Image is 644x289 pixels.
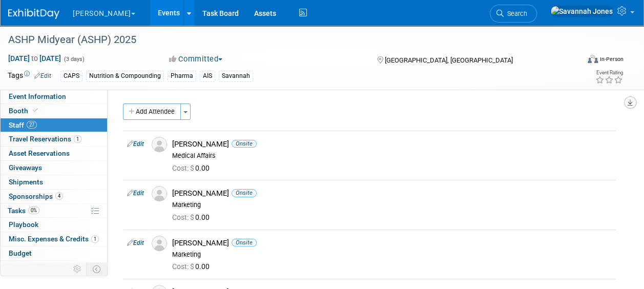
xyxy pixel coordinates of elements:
span: Misc. Expenses & Credits [9,235,99,243]
div: ASHP Midyear (ASHP) 2025 [5,31,571,49]
td: Toggle Event Tabs [87,262,108,276]
td: Personalize Event Tab Strip [69,262,87,276]
a: Event Information [1,90,107,104]
img: Format-Inperson.png [588,55,598,63]
span: Playbook [9,220,38,229]
div: In-Person [599,55,624,63]
span: Travel Reservations [9,135,81,143]
span: Giveaways [9,163,42,172]
span: Booth [9,107,40,115]
span: 1 [74,135,81,143]
span: [GEOGRAPHIC_DATA], [GEOGRAPHIC_DATA] [385,56,513,64]
span: 0% [28,207,39,214]
a: Search [490,5,537,23]
span: Onsite [232,189,257,197]
i: Booth reservation complete [33,108,38,113]
button: Add Attendee [123,104,181,120]
a: Tasks0% [1,204,107,218]
span: 0.00 [172,213,214,221]
span: to [30,54,39,63]
div: Event Rating [595,70,623,75]
img: Associate-Profile-5.png [152,236,167,251]
span: (3 days) [63,56,85,63]
span: 4 [55,192,63,200]
a: Edit [127,140,144,148]
span: Onsite [232,140,257,148]
div: [PERSON_NAME] [172,238,612,248]
a: Asset Reservations [1,147,107,160]
div: Savannah [219,71,253,81]
a: Edit [127,190,144,197]
button: Committed [165,54,226,65]
img: Savannah Jones [550,6,613,17]
div: [PERSON_NAME] [172,189,612,198]
a: Edit [34,72,51,79]
td: Tags [8,70,51,82]
a: Edit [127,239,144,246]
img: ExhibitDay [8,9,59,19]
span: Onsite [232,239,257,246]
span: Staff [9,121,37,129]
span: Search [504,10,527,17]
a: Misc. Expenses & Credits1 [1,232,107,246]
a: Shipments [1,175,107,189]
a: Booth [1,104,107,118]
a: Budget [1,246,107,260]
span: Cost: $ [172,262,195,271]
span: 27 [27,121,37,129]
a: Playbook [1,218,107,232]
a: Staff27 [1,118,107,132]
div: CAPS [60,71,82,81]
span: 0.00 [172,164,214,172]
div: Event Format [534,53,624,69]
img: Associate-Profile-5.png [152,137,167,152]
span: Event Information [9,92,66,100]
span: Shipments [9,178,43,186]
div: [PERSON_NAME] [172,139,612,149]
span: [DATE] [DATE] [8,54,61,63]
span: Budget [9,249,32,257]
div: AIS [200,71,215,81]
a: Sponsorships4 [1,190,107,203]
span: Cost: $ [172,213,195,221]
img: Associate-Profile-5.png [152,186,167,201]
span: Cost: $ [172,164,195,172]
span: Sponsorships [9,192,63,200]
div: Marketing [172,201,612,209]
span: 1 [91,235,99,243]
span: 0.00 [172,262,214,271]
span: Tasks [8,207,39,215]
div: Pharma [168,71,196,81]
div: Nutrition & Compounding [86,71,164,81]
div: Medical Affairs [172,152,612,160]
a: Giveaways [1,161,107,175]
span: Asset Reservations [9,149,70,157]
a: Travel Reservations1 [1,132,107,146]
div: Marketing [172,251,612,259]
